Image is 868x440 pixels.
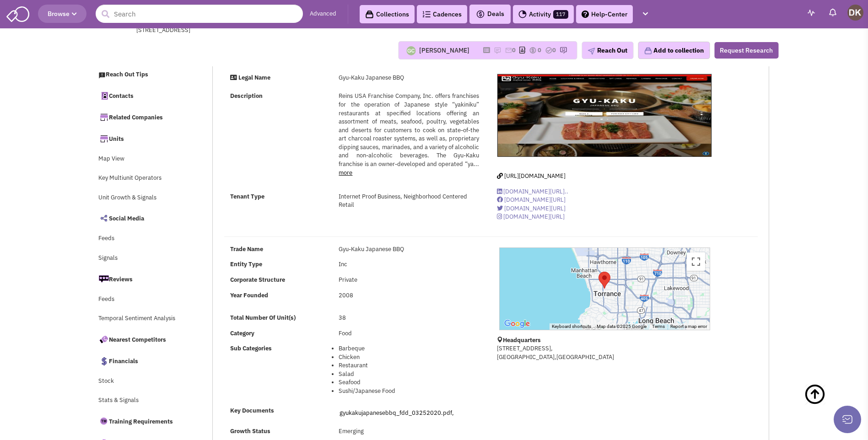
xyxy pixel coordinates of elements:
a: Open this area in Google Maps (opens a new window) [502,318,532,330]
strong: Description [230,92,263,100]
img: icon-dealamount.png [529,47,536,54]
button: Reach Out [582,42,633,59]
img: plane.png [588,48,595,55]
div: [STREET_ADDRESS] [136,26,375,35]
img: TaskCount.png [545,47,552,54]
img: Donnie Keller [847,5,863,21]
a: Help-Center [576,5,633,23]
span: [URL][DOMAIN_NAME] [504,172,566,180]
a: Training Requirements [94,412,194,431]
a: [DOMAIN_NAME][URL].. [497,188,568,195]
a: [DOMAIN_NAME][URL] [497,213,565,220]
span: Reins USA Franchise Company, Inc. offers franchises for the operation of Japanese style “yakiniku... [339,92,479,168]
a: Feeds [94,230,194,247]
a: Reach Out Tips [94,66,194,84]
img: Google [502,318,532,330]
img: SmartAdmin [6,5,29,22]
button: Browse [38,5,86,23]
a: Collections [360,5,415,23]
span: Browse [48,10,77,18]
b: Year Founded [230,291,268,299]
div: 2008 [333,291,485,300]
div: 38 [333,314,485,322]
a: Back To Top [804,374,850,434]
div: [PERSON_NAME] [419,46,469,55]
a: Feeds [94,291,194,308]
p: [STREET_ADDRESS], [GEOGRAPHIC_DATA],[GEOGRAPHIC_DATA] [497,344,712,361]
div: Private [333,276,485,284]
button: Add to collection [638,42,710,59]
li: Chicken [339,353,479,362]
li: Salad [339,370,479,379]
img: help.png [582,11,589,18]
a: [DOMAIN_NAME][URL] [497,204,566,212]
a: Report a map error [670,324,707,329]
img: icon-collection-lavender-black.svg [365,10,374,19]
b: Headquarters [503,336,541,344]
div: Gyu-Kaku Japanese BBQ [333,245,485,254]
li: Seafood [339,378,479,387]
a: more [339,169,352,177]
span: Deals [476,10,504,18]
span: 117 [553,10,568,19]
strong: Tenant Type [230,193,264,200]
div: Food [333,329,485,338]
a: Temporal Sentiment Analysis [94,310,194,327]
img: Cadences_logo.png [422,11,431,17]
a: Social Media [94,209,194,228]
img: icon-note.png [494,47,501,54]
strong: Legal Name [238,74,270,81]
b: Category [230,329,254,337]
b: Entity Type [230,260,262,268]
div: Gyu-Kaku Japanese BBQ [333,74,485,82]
span: 0 [512,46,516,54]
div: Gyu-Kaku Japanese BBQ [598,272,610,289]
span: [DOMAIN_NAME][URL] [504,204,566,212]
li: Barbeque [339,344,479,353]
a: Financials [94,351,194,370]
button: Keyboard shortcuts [552,323,591,330]
span: [DOMAIN_NAME][URL] [504,196,566,204]
a: Contacts [94,86,194,105]
a: Map View [94,150,194,168]
a: Cadences [417,5,467,23]
b: Growth Status [230,427,270,435]
a: Stock [94,373,194,390]
span: Map data ©2025 Google [597,324,647,329]
b: Total Number Of Unit(s) [230,314,296,322]
span: [DOMAIN_NAME][URL].. [503,188,568,195]
a: Advanced [310,10,336,18]
a: Nearest Competitors [94,330,194,349]
img: research-icon.png [560,47,567,54]
img: icon-email-active-16.png [505,47,512,54]
span: 0 [538,46,541,54]
div: Internet Proof Business, Neighborhood Centered Retail [333,193,485,209]
a: Unit Growth & Signals [94,189,194,207]
a: [DOMAIN_NAME][URL] [497,196,566,204]
b: Key Documents [230,407,274,414]
a: Terms (opens in new tab) [652,324,665,329]
span: 0 [552,46,556,54]
b: Trade Name [230,245,263,253]
input: Search [96,5,303,23]
img: icon-deals.svg [476,9,485,20]
button: Request Research [714,42,778,59]
img: Activity.png [518,10,527,18]
a: Reviews [94,269,194,289]
a: gyukakujapanesebbq_fdd_03252020.pdf, [340,409,454,417]
a: Activity117 [513,5,574,23]
span: [DOMAIN_NAME][URL] [503,213,565,220]
div: Emerging [333,427,485,436]
b: Sub Categories [230,344,272,352]
a: Key Multiunit Operators [94,170,194,187]
li: Sushi/Japanese Food [339,387,479,396]
button: Toggle fullscreen view [687,252,705,271]
button: Deals [473,8,507,20]
li: Restaurant [339,361,479,370]
img: icon-collection-lavender.png [644,47,652,55]
div: Inc [333,260,485,269]
a: Related Companies [94,107,194,127]
b: Corporate Structure [230,276,285,284]
a: Units [94,129,194,148]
